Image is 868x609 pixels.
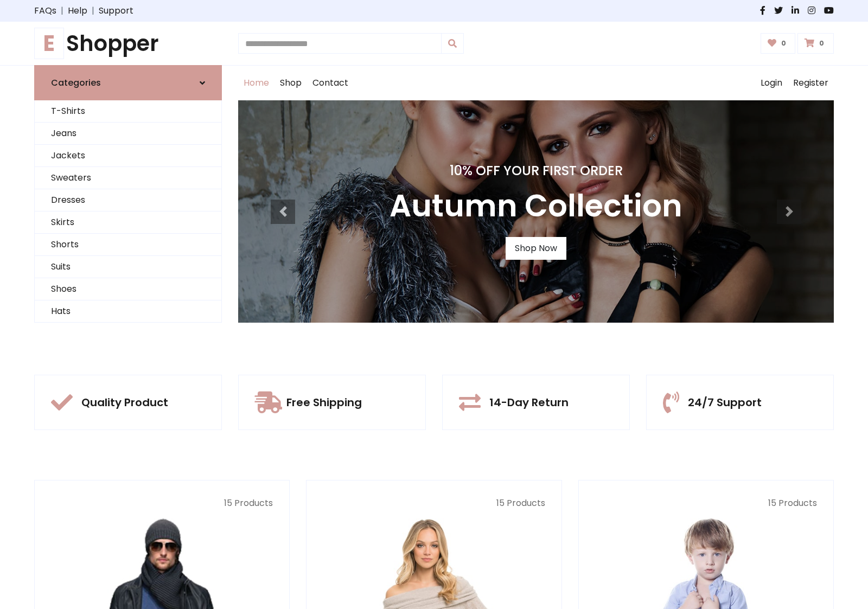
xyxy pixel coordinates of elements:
a: Register [788,66,834,100]
a: EShopper [34,30,222,56]
a: Jackets [35,145,221,167]
a: Shop [275,66,307,100]
h5: 14-Day Return [489,396,569,409]
a: Contact [307,66,354,100]
p: 15 Products [595,497,817,510]
a: FAQs [34,4,56,17]
span: | [56,4,68,17]
span: 0 [778,39,789,48]
h5: 24/7 Support [688,396,762,409]
h1: Shopper [34,30,222,56]
h3: Autumn Collection [390,188,682,224]
span: E [34,28,64,59]
a: Categories [34,65,222,100]
a: Support [99,4,133,17]
a: Sweaters [35,167,221,189]
h6: Categories [51,78,101,88]
a: Home [238,66,275,100]
p: 15 Products [323,497,545,510]
a: Skirts [35,211,221,234]
a: Shoes [35,278,221,300]
a: Dresses [35,189,221,211]
a: Shop Now [506,237,566,260]
a: T-Shirts [35,100,221,123]
h4: 10% Off Your First Order [390,163,682,179]
a: Suits [35,256,221,278]
a: Help [68,4,87,17]
a: Login [755,66,788,100]
a: Shorts [35,234,221,256]
a: Hats [35,300,221,323]
h5: Free Shipping [286,396,362,409]
a: 0 [797,33,834,54]
a: Jeans [35,123,221,145]
p: 15 Products [51,497,273,510]
span: 0 [816,39,827,48]
h5: Quality Product [81,396,168,409]
span: | [87,4,99,17]
a: 0 [761,33,796,54]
